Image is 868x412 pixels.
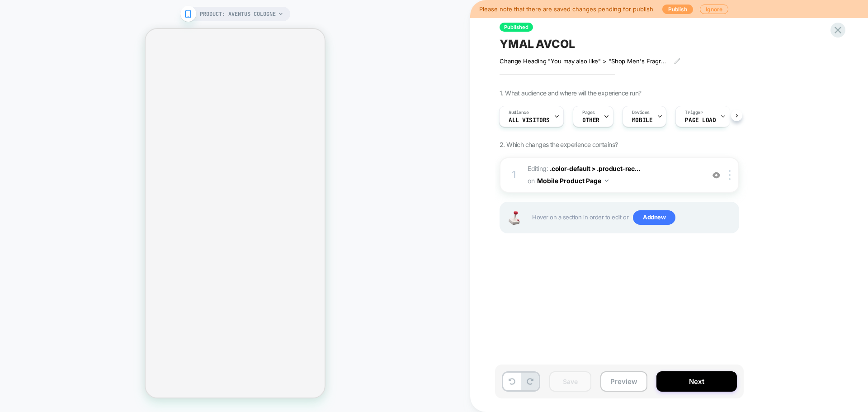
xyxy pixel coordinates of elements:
span: Add new [633,210,675,225]
button: Ignore [700,5,728,14]
button: Preview [600,371,647,392]
span: .color-default > .product-rec... [550,165,641,172]
img: crossed eye [712,171,720,179]
button: Next [656,371,737,392]
button: Mobile Product Page [537,174,609,187]
span: Page Load [685,117,716,123]
div: 1 [509,166,519,184]
span: Devices [632,109,650,116]
span: OTHER [582,117,599,123]
span: YMAL AVCOL [500,37,575,51]
span: PRODUCT: Aventus Cologne [200,7,276,21]
span: Pages [582,109,595,116]
span: All Visitors [509,117,550,123]
span: Audience [509,109,529,116]
img: close [729,170,731,180]
span: Trigger [685,109,703,116]
span: on [528,175,534,186]
span: Editing : [528,163,700,187]
img: down arrow [605,180,609,182]
span: Change Heading "You may also like" > "Shop Men's Fragrances" [500,57,667,65]
span: MOBILE [632,117,652,123]
button: Publish [662,5,693,14]
span: 2. Which changes the experience contains? [500,141,618,148]
button: Save [549,371,591,392]
span: Published [500,23,533,32]
span: Hover on a section in order to edit or [532,210,734,225]
img: Joystick [505,211,523,225]
span: 1. What audience and where will the experience run? [500,89,641,97]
